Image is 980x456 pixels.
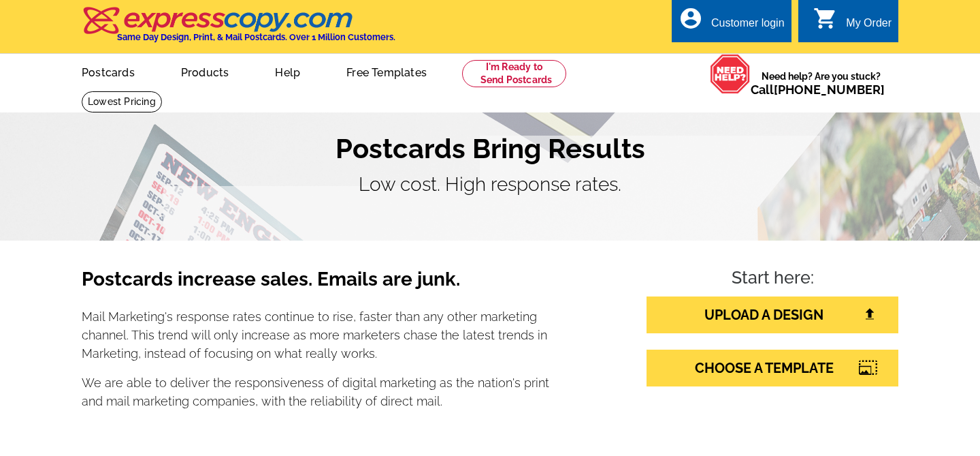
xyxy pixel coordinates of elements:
p: Low cost. High response rates. [82,170,898,199]
h1: Postcards Bring Results [82,132,898,165]
a: shopping_cart My Order [813,15,892,32]
a: Free Templates [325,55,448,87]
a: UPLOAD A DESIGN [647,297,898,333]
a: Same Day Design, Print, & Mail Postcards. Over 1 Million Customers. [82,16,395,42]
p: We are able to deliver the responsiveness of digital marketing as the nation's print and mail mar... [82,374,550,410]
a: CHOOSE A TEMPLATE [647,350,898,386]
h3: Postcards increase sales. Emails are junk. [82,268,550,302]
h4: Same Day Design, Print, & Mail Postcards. Over 1 Million Customers. [117,32,395,42]
a: [PHONE_NUMBER] [774,82,885,97]
div: Customer login [711,17,785,36]
a: Help [253,55,322,87]
i: shopping_cart [813,6,838,31]
span: Need help? Are you stuck? [751,70,892,97]
p: Mail Marketing's response rates continue to rise, faster than any other marketing channel. This t... [82,307,550,363]
div: My Order [846,17,892,36]
a: Postcards [60,55,157,87]
h4: Start here: [647,268,898,291]
span: Call [751,82,885,97]
img: help [710,54,751,94]
a: account_circle Customer login [679,15,785,32]
i: account_circle [679,6,703,31]
a: Products [159,55,251,87]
